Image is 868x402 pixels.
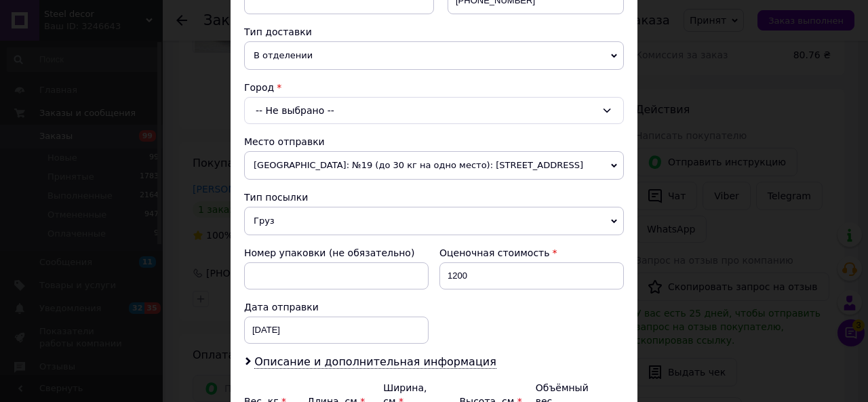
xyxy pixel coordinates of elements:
div: Дата отправки [244,300,429,314]
span: В отделении [244,41,624,70]
div: Город [244,81,624,94]
div: Номер упаковки (не обязательно) [244,246,429,260]
span: Место отправки [244,136,325,147]
span: Тип посылки [244,192,308,203]
span: Описание и дополнительная информация [254,355,496,369]
div: -- Не выбрано -- [244,97,624,124]
span: Груз [244,207,624,235]
span: Тип доставки [244,26,312,37]
div: Оценочная стоимость [439,246,624,260]
span: [GEOGRAPHIC_DATA]: №19 (до 30 кг на одно место): [STREET_ADDRESS] [244,151,624,180]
